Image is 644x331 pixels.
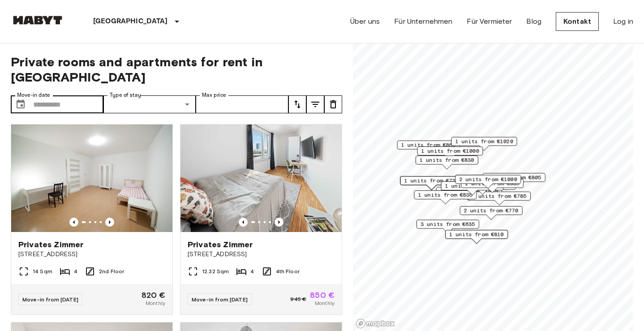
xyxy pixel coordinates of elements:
[416,155,478,169] div: Map marker
[421,147,479,155] span: 1 units from €1000
[483,173,545,187] div: Map marker
[18,239,83,250] span: Privates Zimmer
[288,95,306,113] button: tune
[315,299,335,307] span: Monthly
[11,16,64,25] img: Habyt
[445,182,500,190] span: 1 units from €875
[105,218,114,227] button: Previous image
[441,181,504,195] div: Map marker
[445,230,508,244] div: Map marker
[356,318,395,329] a: Mapbox logo
[146,299,165,307] span: Monthly
[202,267,229,275] span: 12.32 Sqm
[414,190,477,204] div: Map marker
[33,267,52,275] span: 14 Sqm
[459,175,517,183] span: 2 units from €1000
[467,16,512,27] a: Für Vermieter
[275,218,283,227] button: Previous image
[12,95,30,113] button: Choose date
[401,141,456,149] span: 1 units from €865
[250,267,254,275] span: 4
[142,291,165,299] span: 820 €
[455,175,521,189] div: Map marker
[11,54,342,85] span: Private rooms and apartments for rent in [GEOGRAPHIC_DATA]
[464,206,519,215] span: 2 units from €770
[451,137,517,151] div: Map marker
[404,176,459,185] span: 1 units from €730
[449,230,504,238] span: 1 units from €810
[69,218,78,227] button: Previous image
[11,125,172,232] img: Marketing picture of unit DE-02-020-04M
[192,296,248,303] span: Move-in from [DATE]
[290,295,306,303] span: 945 €
[74,267,77,275] span: 4
[188,250,335,259] span: [STREET_ADDRESS]
[99,267,124,275] span: 2nd Floor
[110,91,141,99] label: Type of stay
[202,91,226,99] label: Max price
[556,12,599,31] a: Kontakt
[394,16,452,27] a: Für Unternehmen
[468,192,531,206] div: Map marker
[418,191,473,199] span: 1 units from €835
[180,125,342,232] img: Marketing picture of unit DE-02-022-003-03HF
[526,16,541,27] a: Blog
[397,141,460,155] div: Map marker
[416,219,479,233] div: Map marker
[239,218,248,227] button: Previous image
[306,95,324,113] button: tune
[450,181,515,195] div: Map marker
[613,16,633,27] a: Log in
[180,124,342,315] a: Marketing picture of unit DE-02-022-003-03HFPrevious imagePrevious imagePrivates Zimmer[STREET_AD...
[420,156,474,164] span: 1 units from €830
[11,124,173,315] a: Marketing picture of unit DE-02-020-04MPrevious imagePrevious imagePrivates Zimmer[STREET_ADDRESS...
[22,296,78,303] span: Move-in from [DATE]
[93,16,168,27] p: [GEOGRAPHIC_DATA]
[18,250,165,259] span: [STREET_ADDRESS]
[17,91,50,99] label: Move-in date
[461,179,524,193] div: Map marker
[472,192,527,200] span: 4 units from €785
[455,138,513,146] span: 1 units from €1020
[310,291,335,299] span: 850 €
[350,16,380,27] a: Über uns
[417,146,483,160] div: Map marker
[487,173,541,181] span: 1 units from €805
[400,176,463,190] div: Map marker
[421,220,475,228] span: 3 units from €635
[276,267,300,275] span: 4th Floor
[324,95,342,113] button: tune
[460,206,523,220] div: Map marker
[188,239,253,250] span: Privates Zimmer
